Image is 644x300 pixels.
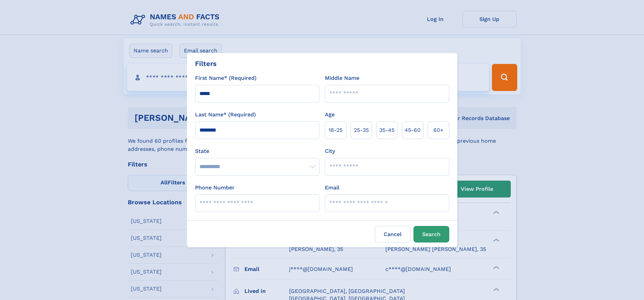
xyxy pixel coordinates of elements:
span: 45‑60 [405,126,421,134]
label: Cancel [375,226,411,243]
span: 60+ [433,126,444,134]
div: Filters [195,59,217,69]
span: 35‑45 [379,126,395,134]
label: Age [325,111,335,119]
label: City [325,147,335,155]
label: State [195,147,319,155]
label: First Name* (Required) [195,74,257,82]
span: 18‑25 [329,126,342,134]
label: Email [325,184,339,192]
button: Search [413,226,449,243]
label: Middle Name [325,74,359,82]
span: 25‑35 [354,126,369,134]
label: Last Name* (Required) [195,111,256,119]
label: Phone Number [195,184,235,192]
